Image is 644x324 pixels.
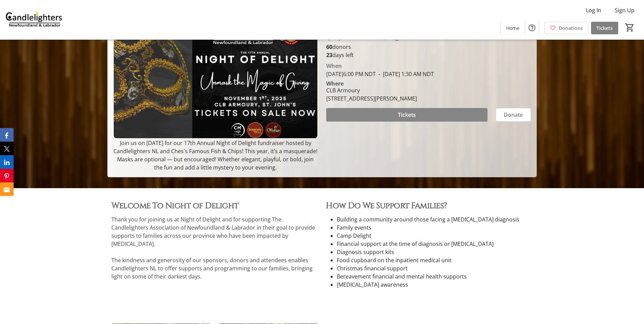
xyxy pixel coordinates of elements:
span: How Do We Support Families? [326,200,447,211]
div: [STREET_ADDRESS][PERSON_NAME] [326,94,417,103]
li: [MEDICAL_DATA] awareness [337,281,532,289]
li: Diagnosis support kits [337,248,532,256]
span: Log In [586,6,601,14]
a: Tickets [591,22,618,34]
button: Help [525,21,539,35]
p: Join us on [DATE] for our 17th Annual Night of Delight fundraiser hosted by Candlelighters NL and... [113,139,318,172]
li: Bereavement financial and mental health supports [337,272,532,281]
button: Sign Up [609,5,640,16]
li: Camp Delight [337,232,532,240]
li: Family events [337,223,532,232]
span: Welcome To Night of Delight [111,200,239,211]
li: Christmas financial support [337,264,532,272]
button: Tickets [326,108,487,122]
span: $15,376 [326,32,355,41]
img: Campaign CTA Media Photo [113,24,318,139]
span: - [376,70,383,78]
span: 23 [326,51,332,59]
span: The kindness and generosity of our sponsors, donors and attendees enables Candlelighters NL to of... [111,256,313,280]
p: donors [326,43,531,51]
div: Where [326,81,344,86]
span: Donations [559,24,583,32]
button: Log In [581,5,607,16]
span: $40,000 [376,34,395,41]
span: [DATE] 1:30 AM NDT [376,70,434,78]
li: Food cupboard on the inpatient medical unit [337,256,532,264]
span: Sign Up [615,6,634,14]
img: Candlelighters Newfoundland and Labrador's Logo [4,3,65,37]
span: [DATE] 6:00 PM NDT [326,70,376,78]
span: Home [506,24,519,32]
span: Thank you for joining us at Night of Delight and for supporting The Candlelighters Association of... [111,216,315,248]
span: Tickets [398,111,416,119]
span: Tickets [596,24,613,32]
li: Financial support at the time of diagnosis or [MEDICAL_DATA] [337,240,532,248]
button: Cart [624,21,636,34]
div: CLB Armoury [326,86,417,94]
p: days left [326,51,531,59]
li: Building a community around those facing a [MEDICAL_DATA] diagnosis [337,215,532,223]
a: Home [501,22,525,34]
span: Donate [504,111,523,119]
div: When [326,62,342,70]
a: Donations [545,22,588,34]
button: Donate [496,108,531,122]
b: 60 [326,43,332,51]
